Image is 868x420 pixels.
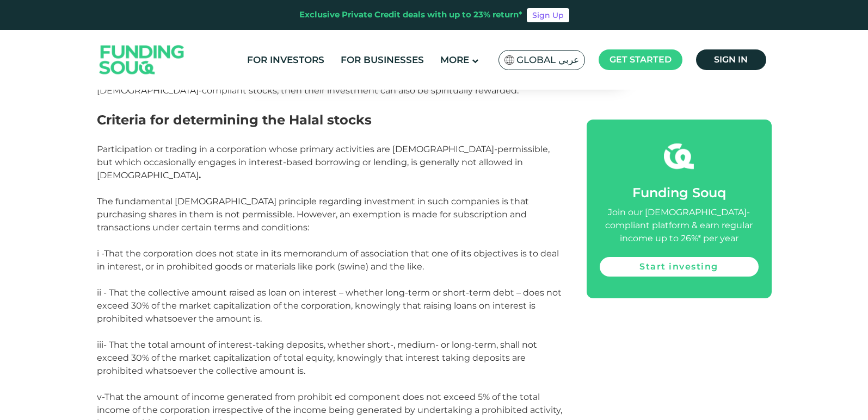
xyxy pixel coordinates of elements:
span: The fundamental [DEMOGRAPHIC_DATA] principle regarding investment in such companies is that purch... [97,196,529,233]
a: Start investing [600,257,759,277]
span: Get started [610,54,672,65]
span: Funding Souq [632,185,726,200]
div: Exclusive Private Credit deals with up to 23% return* [299,9,522,21]
a: For Businesses [338,51,427,69]
img: SA Flag [504,55,514,65]
div: Join our [DEMOGRAPHIC_DATA]-compliant platform & earn regular income up to 26%* per year [600,206,759,245]
span: iii- That the total amount of interest-taking deposits, whether short-, medium- or long-term, sha... [97,340,537,376]
a: Sign Up [527,8,569,22]
span: Participation or trading in a corporation whose primary activities are [DEMOGRAPHIC_DATA]-permiss... [97,144,550,180]
span: Intention (niyyah) plays a significant role in every aspect of a [DEMOGRAPHIC_DATA]'s life. If a ... [97,59,538,96]
span: More [440,54,469,65]
img: Logo [89,33,195,87]
span: i -That the corporation does not state in its memorandum of association that one of its objective... [97,248,559,272]
a: Sign in [696,49,766,70]
span: ii - That the collective amount raised as loan on interest – whether long-term or short-term debt... [97,287,562,324]
span: Sign in [714,54,748,65]
span: Criteria for determining the Halal stocks [97,112,372,128]
img: fsicon [664,141,694,171]
span: Global عربي [516,54,579,66]
a: For Investors [244,51,327,69]
strong: . [199,170,201,180]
